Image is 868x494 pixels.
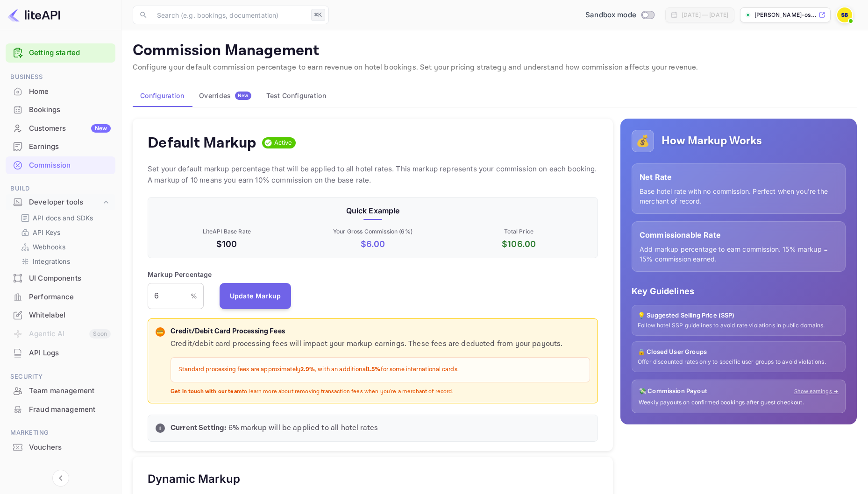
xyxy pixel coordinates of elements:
[29,386,111,396] div: Team management
[159,424,161,432] p: i
[199,92,251,100] div: Overrides
[235,92,251,99] span: New
[148,163,598,186] p: Set your default markup percentage that will be applied to all hotel rates. This markup represent...
[638,322,840,330] p: Follow hotel SSP guidelines to avoid rate violations in public domains.
[367,366,381,374] strong: 1.5%
[148,283,191,309] input: 0
[6,382,115,399] a: Team management
[29,292,111,303] div: Performance
[639,387,707,396] p: 💸 Commission Payout
[21,242,108,252] a: Webhooks
[29,273,111,284] div: UI Components
[17,226,112,239] div: API Keys
[156,227,298,236] p: LiteAPI Base Rate
[7,7,60,22] img: LiteAPI logo
[582,10,658,21] div: Switch to Production mode
[6,344,115,361] a: API Logs
[6,438,115,456] a: Vouchers
[640,186,838,206] p: Base hotel rate with no commission. Perfect when you're the merchant of record.
[302,227,444,236] p: Your Gross Commission ( 6 %)
[171,423,226,433] strong: Current Setting:
[6,288,115,306] div: Performance
[448,227,590,236] p: Total Price
[29,105,111,115] div: Bookings
[29,348,111,359] div: API Logs
[21,227,108,237] a: API Keys
[6,156,115,174] a: Commission
[171,388,242,395] strong: Get in touch with our team
[220,283,292,309] button: Update Markup
[6,428,115,438] span: Marketing
[29,48,111,58] a: Getting started
[6,401,115,419] div: Fraud management
[148,134,256,152] h4: Default Markup
[6,72,115,82] span: Business
[6,344,115,362] div: API Logs
[311,9,325,21] div: ⌘K
[640,229,838,240] p: Commissionable Rate
[6,288,115,305] a: Performance
[17,240,112,254] div: Webhooks
[29,197,101,208] div: Developer tools
[300,366,315,374] strong: 2.9%
[6,306,115,325] div: Whitelabel
[662,134,762,148] h5: How Markup Works
[640,244,838,264] p: Add markup percentage to earn commission. 15% markup = 15% commission earned.
[29,141,111,152] div: Earnings
[638,358,840,366] p: Offer discounted rates only to specific user groups to avoid violations.
[6,138,115,155] a: Earnings
[156,238,298,250] p: $100
[156,205,590,216] p: Quick Example
[6,269,115,288] div: UI Components
[33,242,65,252] p: Webhooks
[682,11,728,19] div: [DATE] — [DATE]
[33,256,70,266] p: Integrations
[6,138,115,156] div: Earnings
[6,83,115,101] div: Home
[171,326,590,337] p: Credit/Debit Card Processing Fees
[6,120,115,138] div: CustomersNew
[21,256,108,266] a: Integrations
[632,285,846,297] p: Key Guidelines
[6,269,115,287] a: UI Components
[133,85,192,107] button: Configuration
[29,86,111,97] div: Home
[191,291,197,301] p: %
[33,227,60,237] p: API Keys
[6,438,115,457] div: Vouchers
[29,160,111,171] div: Commission
[17,254,112,268] div: Integrations
[91,124,111,133] div: New
[6,101,115,118] a: Bookings
[754,11,817,19] p: [PERSON_NAME]-os...
[6,156,115,175] div: Commission
[638,347,840,357] p: 🔒 Closed User Groups
[6,183,115,194] span: Build
[640,171,838,183] p: Net Rate
[17,211,112,225] div: API docs and SDKs
[6,382,115,400] div: Team management
[794,388,839,395] a: Show earnings →
[33,213,93,223] p: API docs and SDKs
[6,83,115,100] a: Home
[148,472,240,487] h5: Dynamic Markup
[270,138,296,148] span: Active
[638,311,840,320] p: 💡 Suggested Selling Price (SSP)
[259,85,334,107] button: Test Configuration
[148,269,212,279] p: Markup Percentage
[29,442,111,453] div: Vouchers
[6,120,115,137] a: CustomersNew
[636,133,650,149] p: 💰
[6,306,115,324] a: Whitelabel
[133,62,857,73] p: Configure your default commission percentage to earn revenue on hotel bookings. Set your pricing ...
[639,399,839,407] p: Weekly payouts on confirmed bookings after guest checkout.
[52,470,69,487] button: Collapse navigation
[151,6,307,24] input: Search (e.g. bookings, documentation)
[6,194,115,211] div: Developer tools
[171,423,590,434] p: 6 % markup will be applied to all hotel rates
[157,328,164,336] p: 💳
[29,123,111,134] div: Customers
[837,7,852,22] img: Simon Boyce-Maynard
[29,310,111,321] div: Whitelabel
[302,238,444,250] p: $ 6.00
